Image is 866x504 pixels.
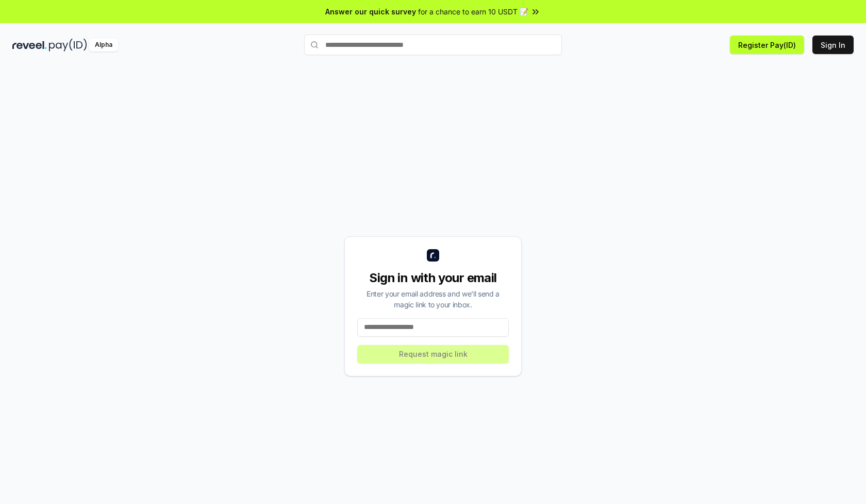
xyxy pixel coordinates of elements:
div: Alpha [89,39,118,51]
span: Answer our quick survey [325,6,416,17]
img: pay_id [49,39,87,51]
div: Enter your email address and we’ll send a magic link to your inbox. [357,288,509,310]
div: Sign in with your email [357,270,509,286]
span: for a chance to earn 10 USDT 📝 [418,6,528,17]
button: Sign In [812,36,854,54]
img: reveel_dark [12,39,47,51]
img: logo_small [427,249,439,262]
button: Register Pay(ID) [730,36,804,54]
